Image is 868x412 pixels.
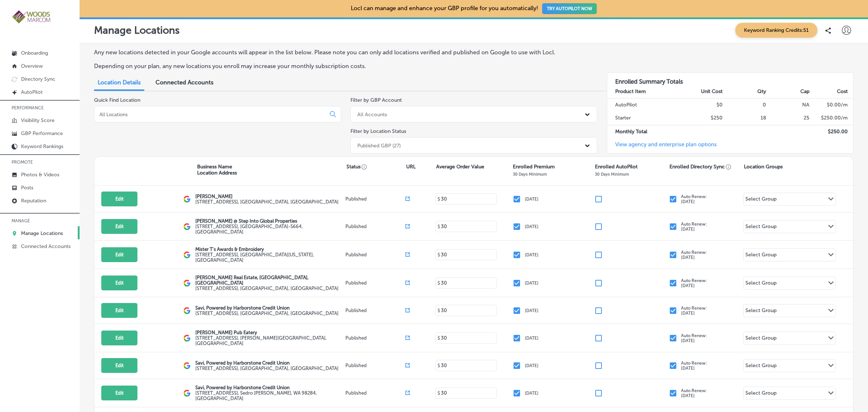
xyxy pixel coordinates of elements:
[195,305,339,311] p: Savi, Powered by Harborstone Credit Union
[438,281,440,286] p: $
[615,88,646,94] strong: Product Item
[607,112,680,125] td: Starter
[21,89,43,95] p: AutoPilot
[525,197,539,202] p: [DATE]
[525,281,539,286] p: [DATE]
[21,172,59,178] p: Photos & Videos
[810,98,853,112] td: $ 0.00 /m
[681,388,707,398] p: Auto Renew: [DATE]
[94,97,140,103] label: Quick Find Location
[12,9,51,24] img: 4a29b66a-e5ec-43cd-850c-b989ed1601aaLogo_Horizontal_BerryOlive_1000.jpg
[21,63,43,69] p: Overview
[21,143,63,150] p: Keyword Rankings
[607,73,854,85] h3: Enrolled Summary Totals
[438,391,440,396] p: $
[525,336,539,341] p: [DATE]
[99,111,324,118] input: All Locations
[195,390,344,401] label: [STREET_ADDRESS] , Sedro [PERSON_NAME], WA 98284, [GEOGRAPHIC_DATA]
[21,117,55,123] p: Visibility Score
[101,247,137,262] button: Edit
[94,63,588,70] p: Depending on your plan, any new locations you enroll may increase your monthly subscription costs.
[680,98,723,112] td: $0
[21,185,33,191] p: Posts
[345,280,405,286] p: Published
[406,164,416,170] p: URL
[183,196,191,203] img: logo
[438,224,440,229] p: $
[197,164,237,176] p: Business Name Location Address
[438,336,440,341] p: $
[542,3,597,14] button: TRY AUTOPILOT NOW
[744,164,783,170] p: Location Groups
[345,335,405,341] p: Published
[681,222,707,232] p: Auto Renew: [DATE]
[525,252,539,257] p: [DATE]
[183,223,191,230] img: logo
[745,252,776,260] div: Select Group
[156,79,213,86] span: Connected Accounts
[766,85,810,98] th: Cap
[345,390,405,396] p: Published
[810,85,853,98] th: Cost
[183,390,191,397] img: logo
[195,366,339,371] label: [STREET_ADDRESS] , [GEOGRAPHIC_DATA], [GEOGRAPHIC_DATA]
[723,112,766,125] td: 18
[723,85,766,98] th: Qty
[810,125,853,138] td: $ 250.00
[595,164,638,170] p: Enrolled AutoPilot
[195,286,344,291] label: [STREET_ADDRESS] , [GEOGRAPHIC_DATA], [GEOGRAPHIC_DATA]
[438,363,440,368] p: $
[195,330,344,335] p: [PERSON_NAME] Pub Eatery
[525,308,539,313] p: [DATE]
[525,391,539,396] p: [DATE]
[101,358,137,373] button: Edit
[98,79,141,86] span: Location Details
[681,250,707,260] p: Auto Renew: [DATE]
[195,199,339,205] label: [STREET_ADDRESS] , [GEOGRAPHIC_DATA], [GEOGRAPHIC_DATA]
[810,112,853,125] td: $ 250.00 /m
[766,98,810,112] td: NA
[101,303,137,318] button: Edit
[21,50,48,56] p: Onboarding
[607,141,717,153] a: View agency and enterprise plan options
[183,307,191,314] img: logo
[745,196,776,204] div: Select Group
[681,306,707,316] p: Auto Renew: [DATE]
[101,219,137,234] button: Edit
[357,142,401,148] div: Published GBP (27)
[745,307,776,316] div: Select Group
[345,363,405,368] p: Published
[345,196,405,202] p: Published
[195,224,344,235] label: [STREET_ADDRESS] , [GEOGRAPHIC_DATA]-5664, [GEOGRAPHIC_DATA]
[101,192,137,206] button: Edit
[350,128,406,134] label: Filter by Location Status
[681,361,707,371] p: Auto Renew: [DATE]
[345,252,405,257] p: Published
[357,111,387,117] div: All Accounts
[438,252,440,257] p: $
[94,24,180,36] p: Manage Locations
[735,23,817,38] span: Keyword Ranking Credits: 51
[436,164,484,170] p: Average Order Value
[681,333,707,343] p: Auto Renew: [DATE]
[195,335,344,346] label: [STREET_ADDRESS] , [PERSON_NAME][GEOGRAPHIC_DATA], [GEOGRAPHIC_DATA]
[195,311,339,316] label: [STREET_ADDRESS] , [GEOGRAPHIC_DATA], [GEOGRAPHIC_DATA]
[525,224,539,229] p: [DATE]
[681,278,707,288] p: Auto Renew: [DATE]
[21,243,71,249] p: Connected Accounts
[101,331,137,345] button: Edit
[345,308,405,313] p: Published
[345,224,405,229] p: Published
[513,164,555,170] p: Enrolled Premium
[195,385,344,390] p: Savi, Powered by Harborstone Credit Union
[680,112,723,125] td: $250
[195,360,339,366] p: Savi, Powered by Harborstone Credit Union
[183,251,191,258] img: logo
[350,97,402,103] label: Filter by GBP Account
[745,390,776,398] div: Select Group
[595,172,629,177] p: 30 Days Minimum
[195,247,344,252] p: Mister T's Awards & Embroidery
[21,230,63,236] p: Manage Locations
[21,76,55,82] p: Directory Sync
[94,49,588,56] p: Any new locations detected in your Google accounts will appear in the list below. Please note you...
